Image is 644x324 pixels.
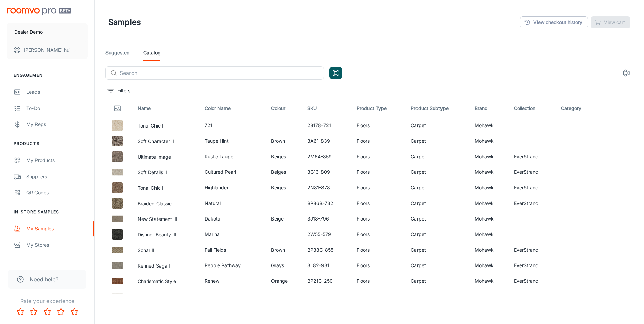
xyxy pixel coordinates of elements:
[405,99,470,118] th: Product Subtype
[138,200,172,207] button: Braided Classic
[199,227,266,242] td: Marina
[199,242,266,258] td: Fall Fields
[405,180,470,195] td: Carpet
[266,149,302,164] td: Beiges
[405,195,470,211] td: Carpet
[405,133,470,149] td: Carpet
[469,242,508,258] td: Mohawk
[138,215,177,223] button: New Statement III
[469,227,508,242] td: Mohawk
[302,258,351,273] td: 3L82-931
[26,88,88,96] div: Leads
[508,164,555,180] td: EverStrand
[199,195,266,211] td: Natural
[138,262,170,270] button: Refined Saga I
[520,16,588,28] a: View checkout history
[138,122,163,130] button: Tonal Chic I
[302,211,351,227] td: 3J18-796
[7,41,88,59] button: [PERSON_NAME] hui
[266,211,302,227] td: Beige
[199,289,266,304] td: Timeless
[469,118,508,133] td: Mohawk
[405,211,470,227] td: Carpet
[469,149,508,164] td: Mohawk
[68,305,81,319] button: Rate 5 star
[14,305,27,319] button: Rate 1 star
[138,138,174,145] button: Soft Character II
[555,99,600,118] th: Category
[302,149,351,164] td: 2M64-859
[508,242,555,258] td: EverStrand
[302,118,351,133] td: 28178-721
[266,99,302,118] th: Colour
[27,305,41,319] button: Rate 2 star
[138,231,176,238] button: Distinct Beauty III
[113,104,121,112] svg: Thumbnail
[266,258,302,273] td: Grays
[351,133,405,149] td: Floors
[469,133,508,149] td: Mohawk
[108,16,141,28] h1: Samples
[351,273,405,289] td: Floors
[351,289,405,304] td: Floors
[199,133,266,149] td: Taupe Hint
[405,242,470,258] td: Carpet
[302,289,351,304] td: 3J12-837
[329,67,342,79] button: Open QR code scanner
[266,273,302,289] td: Orange
[302,273,351,289] td: BP21C-250
[26,173,88,180] div: Suppliers
[105,85,132,96] button: filter
[24,46,70,54] p: [PERSON_NAME] hui
[620,66,633,80] button: settings
[351,149,405,164] td: Floors
[302,99,351,118] th: SKU
[199,149,266,164] td: Rustic Taupe
[351,211,405,227] td: Floors
[266,180,302,195] td: Beiges
[26,189,88,196] div: QR Codes
[7,23,88,41] button: Dealer Demo
[469,289,508,304] td: Mohawk
[508,195,555,211] td: EverStrand
[405,149,470,164] td: Carpet
[138,153,171,161] button: Ultimate Image
[302,242,351,258] td: BP38C-855
[199,273,266,289] td: Renew
[469,99,508,118] th: Brand
[143,45,161,61] a: Catalog
[469,211,508,227] td: Mohawk
[469,164,508,180] td: Mohawk
[302,180,351,195] td: 2N81-878
[302,227,351,242] td: 2W55-579
[469,273,508,289] td: Mohawk
[138,247,154,254] button: Sonar II
[132,99,199,118] th: Name
[26,105,88,112] div: To-do
[138,293,175,301] button: Incredible Charm
[30,275,58,283] span: Need help?
[5,297,89,305] p: Rate your experience
[405,227,470,242] td: Carpet
[7,8,71,15] img: Roomvo PRO Beta
[405,258,470,273] td: Carpet
[266,164,302,180] td: Beiges
[14,28,43,36] p: Dealer Demo
[405,289,470,304] td: Carpet
[405,118,470,133] td: Carpet
[351,99,405,118] th: Product Type
[351,180,405,195] td: Floors
[138,278,176,285] button: Charismatic Style
[508,149,555,164] td: EverStrand
[302,133,351,149] td: 3A61-839
[199,164,266,180] td: Cultured Pearl
[469,180,508,195] td: Mohawk
[266,242,302,258] td: Brown
[199,258,266,273] td: Pebble Pathway
[508,258,555,273] td: EverStrand
[469,258,508,273] td: Mohawk
[405,273,470,289] td: Carpet
[117,87,130,94] p: Filters
[351,227,405,242] td: Floors
[351,258,405,273] td: Floors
